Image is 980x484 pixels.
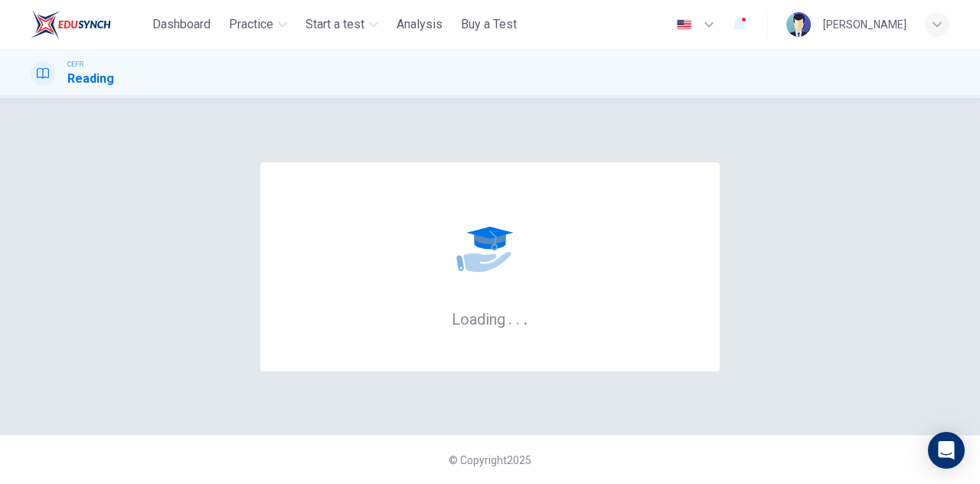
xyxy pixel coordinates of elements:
button: Practice [223,11,293,38]
img: ELTC logo [31,9,111,40]
h6: . [515,305,521,330]
span: CEFR [67,59,83,70]
button: Dashboard [146,11,217,38]
img: Profile picture [786,12,811,37]
h6: . [523,305,528,330]
h6: Loading [452,309,528,329]
h6: . [508,305,513,330]
button: Start a test [299,11,384,38]
button: Analysis [390,11,449,38]
a: ELTC logo [31,9,146,40]
span: Practice [229,15,273,34]
div: [PERSON_NAME] [823,15,906,34]
span: Dashboard [152,15,211,34]
div: Open Intercom Messenger [928,432,965,469]
span: © Copyright 2025 [449,454,531,466]
span: Start a test [305,15,364,34]
span: Buy a Test [461,15,517,34]
button: Buy a Test [455,11,523,38]
span: Analysis [397,15,443,34]
img: en [675,19,694,31]
h1: Reading [67,70,114,88]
